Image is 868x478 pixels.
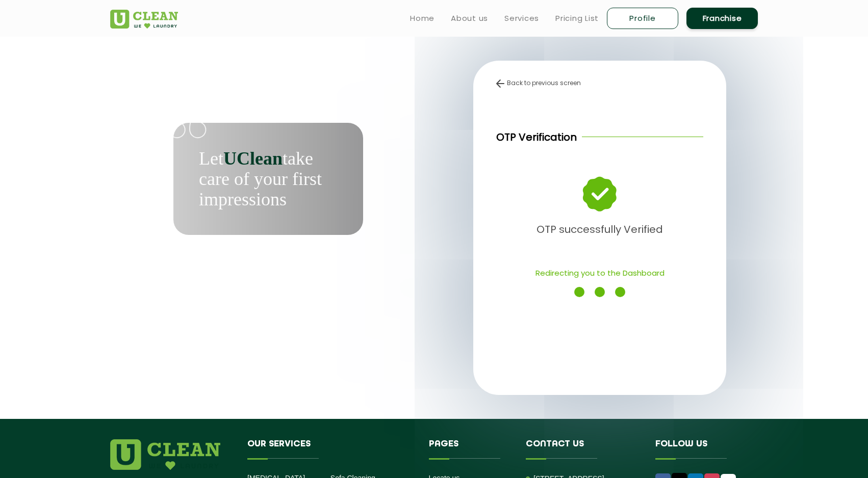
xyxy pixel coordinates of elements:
img: quote-img [168,110,207,139]
p: Let take care of your first impressions [199,148,338,209]
b: UClean [223,148,283,169]
a: About us [451,12,488,24]
img: back-arrow.svg [496,79,504,88]
p: Redirecting you to the Dashboard [496,264,703,282]
a: Pricing List [555,12,599,24]
p: OTP Verification [496,129,577,145]
h4: Follow us [655,439,745,459]
a: Profile [607,8,678,29]
img: success [583,177,616,211]
img: UClean Laundry and Dry Cleaning [110,10,178,29]
a: Home [410,12,435,24]
h4: Our Services [247,439,414,459]
b: OTP successfully Verified [537,222,663,236]
div: Back to previous screen [496,78,703,88]
a: Services [504,12,539,24]
h4: Contact us [526,439,640,459]
a: Franchise [686,8,758,29]
h4: Pages [429,439,511,459]
img: logo.png [110,439,220,470]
